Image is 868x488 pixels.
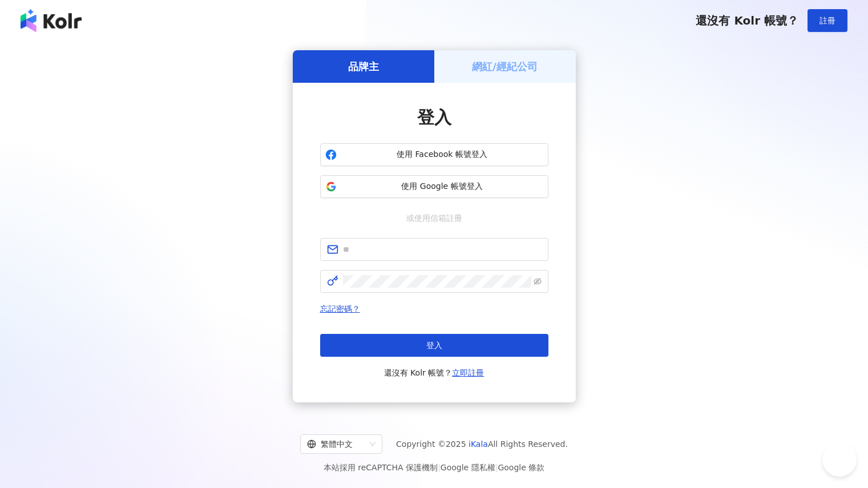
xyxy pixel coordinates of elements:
span: | [438,463,441,472]
span: 登入 [417,107,451,127]
button: 使用 Google 帳號登入 [320,175,548,198]
a: 立即註冊 [452,368,484,377]
a: Google 條款 [498,463,544,472]
span: 登入 [426,341,442,350]
span: 還沒有 Kolr 帳號？ [696,14,798,27]
span: 本站採用 reCAPTCHA 保護機制 [324,461,544,474]
button: 註冊 [808,9,847,32]
span: Copyright © 2025 All Rights Reserved. [396,437,568,451]
span: | [495,463,498,472]
span: 或使用信箱註冊 [398,212,470,224]
span: 還沒有 Kolr 帳號？ [384,366,485,380]
iframe: Help Scout Beacon - Open [822,442,857,477]
div: 繁體中文 [307,435,365,453]
span: eye-invisible [534,277,542,285]
span: 註冊 [819,16,835,25]
button: 登入 [320,334,548,357]
h5: 品牌主 [348,59,379,74]
span: 使用 Facebook 帳號登入 [341,149,543,160]
span: 使用 Google 帳號登入 [341,181,543,192]
a: iKala [469,439,488,449]
a: Google 隱私權 [441,463,495,472]
a: 忘記密碼？ [320,304,360,313]
img: logo [21,9,82,32]
h5: 網紅/經紀公司 [472,59,538,74]
button: 使用 Facebook 帳號登入 [320,143,548,166]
